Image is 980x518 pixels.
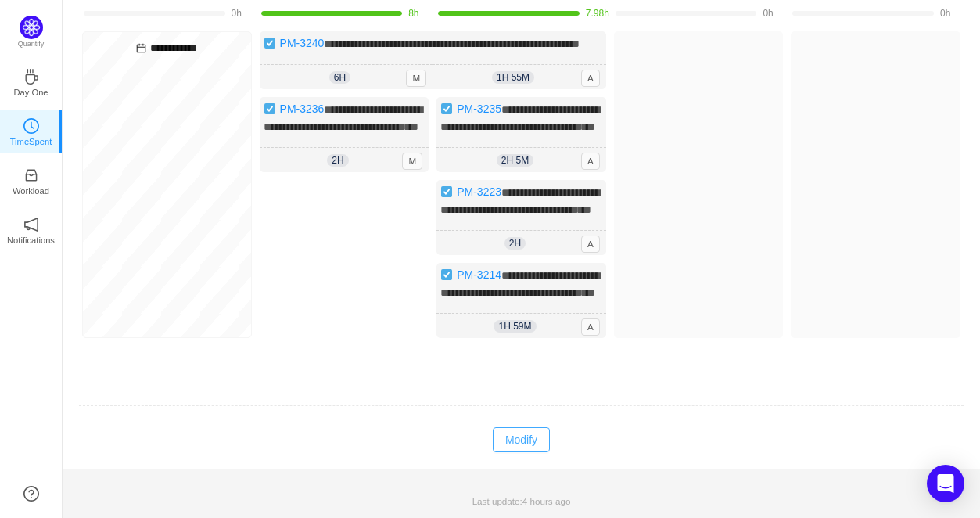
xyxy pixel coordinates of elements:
[402,153,422,170] span: M
[136,43,146,53] i: icon: calendar
[581,153,600,170] span: A
[408,8,418,19] span: 8h
[940,8,950,19] span: 0h
[23,74,39,89] a: icon: coffeeDay One
[440,103,453,115] img: 10738
[280,37,325,49] a: PM-3240
[406,70,426,87] span: M
[264,103,276,115] img: 10738
[10,135,52,149] p: TimeSpent
[581,318,600,336] span: A
[232,8,242,19] span: 0h
[18,39,45,50] p: Quantify
[457,103,501,115] a: PM-3235
[13,184,49,198] p: Workload
[581,70,600,87] span: A
[327,154,348,167] span: 2h
[23,217,39,232] i: icon: notification
[23,118,39,134] i: icon: clock-circle
[586,8,609,19] span: 7.98h
[472,496,571,506] span: Last update:
[23,167,39,183] i: icon: inbox
[494,320,536,333] span: 1h 59m
[457,268,501,281] a: PM-3214
[329,71,350,84] span: 6h
[504,237,526,250] span: 2h
[23,172,39,188] a: icon: inboxWorkload
[13,85,48,99] p: Day One
[493,427,550,452] button: Modify
[440,268,453,281] img: 10738
[23,123,39,138] a: icon: clock-circleTimeSpent
[763,8,773,19] span: 0h
[927,465,964,502] div: Open Intercom Messenger
[497,154,533,167] span: 2h 5m
[440,185,453,198] img: 10738
[581,236,600,253] span: A
[23,486,39,502] a: icon: question-circle
[20,16,43,39] img: Quantify
[7,233,55,247] p: Notifications
[457,185,501,198] a: PM-3223
[492,71,534,84] span: 1h 55m
[23,221,39,237] a: icon: notificationNotifications
[522,496,571,506] span: 4 hours ago
[23,69,39,85] i: icon: coffee
[264,37,276,49] img: 10738
[280,103,325,115] a: PM-3236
